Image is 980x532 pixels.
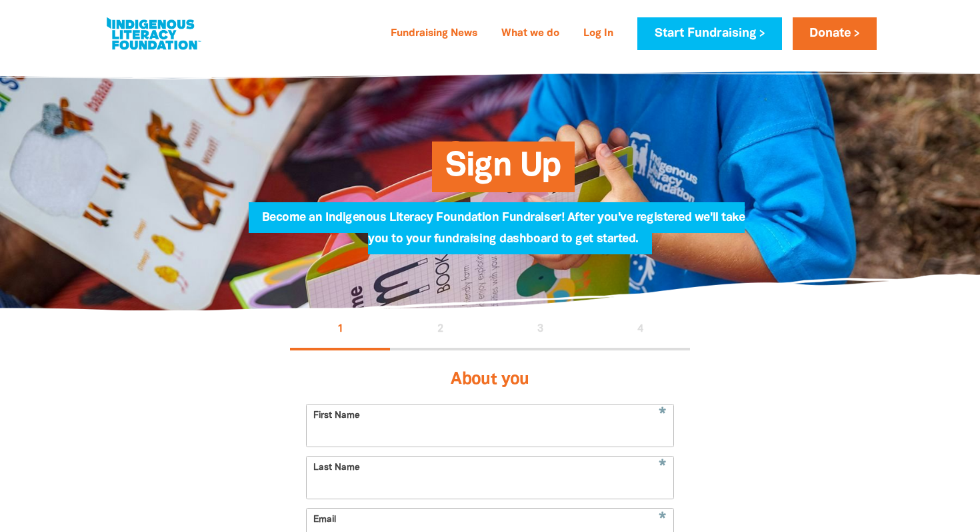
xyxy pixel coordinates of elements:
a: Log In [575,23,621,45]
a: Donate [793,17,877,50]
span: Become an Indigenous Literacy Foundation Fundraiser! After you've registered we'll take you to yo... [262,212,745,254]
span: Sign Up [445,152,561,192]
a: Start Fundraising [637,17,781,50]
a: What we do [493,23,567,45]
a: Fundraising News [383,23,485,45]
h3: About you [306,366,674,393]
